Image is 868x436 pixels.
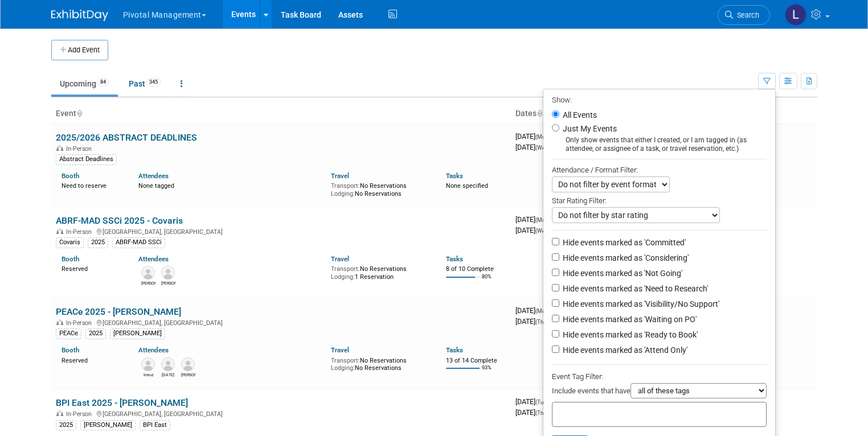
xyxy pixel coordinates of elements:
[560,237,686,248] label: Hide events marked as 'Committed'
[535,308,550,314] span: (Mon)
[110,328,165,339] div: [PERSON_NAME]
[515,317,548,326] span: [DATE]
[56,154,117,164] div: Abstract Deadlines
[181,371,195,378] div: Martin Carcamo
[331,265,360,273] span: Transport:
[62,180,121,190] div: Need to reserve
[331,355,429,372] div: No Reservations No Reservations
[331,364,355,372] span: Lodging:
[482,365,492,380] td: 93%
[56,328,81,339] div: PEACe
[718,5,770,25] a: Search
[62,172,79,180] a: Booth
[535,399,548,405] span: (Tue)
[112,237,165,248] div: ABRF-MAD SSCi
[560,329,698,340] label: Hide events marked as 'Ready to Book'
[446,172,463,180] a: Tasks
[560,298,719,310] label: Hide events marked as 'Visibility/No Support'
[552,163,767,176] div: Attendance / Format Filter:
[331,172,349,180] a: Travel
[560,123,617,134] label: Just My Events
[515,408,548,417] span: [DATE]
[56,319,63,325] img: In-Person Event
[331,346,349,354] a: Travel
[138,172,169,180] a: Attendees
[56,409,506,418] div: [GEOGRAPHIC_DATA], [GEOGRAPHIC_DATA]
[51,40,108,60] button: Add Event
[560,268,682,279] label: Hide events marked as 'Not Going'
[552,383,767,402] div: Include events that have
[552,192,767,207] div: Star Rating Filter:
[446,182,488,190] span: None specified
[161,371,175,378] div: Raja Srinivas
[535,319,548,325] span: (Thu)
[535,228,550,234] span: (Wed)
[56,132,197,143] a: 2025/2026 ABSTRACT DEADLINES
[535,134,550,140] span: (Mon)
[146,78,161,87] span: 345
[560,344,687,356] label: Hide events marked as 'Attend Only'
[515,397,551,406] span: [DATE]
[511,104,664,124] th: Dates
[120,73,170,94] a: Past345
[515,306,554,315] span: [DATE]
[552,136,767,153] div: Only show events that either I created, or I am tagged in (as attendee, or assignee of a task, or...
[331,263,429,281] div: No Reservations 1 Reservation
[56,228,63,234] img: In-Person Event
[66,228,95,236] span: In-Person
[140,420,170,430] div: BPI East
[56,215,183,226] a: ABRF-MAD SSCi 2025 - Covaris
[446,357,506,365] div: 13 of 14 Complete
[56,227,506,236] div: [GEOGRAPHIC_DATA], [GEOGRAPHIC_DATA]
[552,370,767,383] div: Event Tag Filter:
[331,273,355,281] span: Lodging:
[515,143,550,151] span: [DATE]
[138,180,322,190] div: None tagged
[56,237,84,248] div: Covaris
[56,410,63,416] img: In-Person Event
[161,266,175,279] img: Sujash Chatterjee
[560,314,697,325] label: Hide events marked as 'Waiting on PO'
[62,355,121,365] div: Reserved
[62,255,79,263] a: Booth
[66,410,95,418] span: In-Person
[560,111,597,119] label: All Events
[181,357,195,371] img: Martin Carcamo
[138,255,169,263] a: Attendees
[62,263,121,273] div: Reserved
[446,265,506,273] div: 8 of 10 Complete
[161,279,175,286] div: Sujash Chatterjee
[141,357,155,371] img: Imroz Ghangas
[537,109,542,118] a: Sort by Start Date
[515,132,554,141] span: [DATE]
[51,104,511,124] th: Event
[560,283,708,294] label: Hide events marked as 'Need to Research'
[141,266,155,279] img: Melissa Gabello
[76,109,82,118] a: Sort by Event Name
[482,274,492,289] td: 80%
[66,145,95,153] span: In-Person
[97,78,109,87] span: 84
[85,328,106,339] div: 2025
[785,4,806,26] img: Leslie Pelton
[56,318,506,327] div: [GEOGRAPHIC_DATA], [GEOGRAPHIC_DATA]
[733,11,759,19] span: Search
[56,306,181,317] a: PEACe 2025 - [PERSON_NAME]
[331,180,429,198] div: No Reservations No Reservations
[331,357,360,364] span: Transport:
[161,357,175,371] img: Raja Srinivas
[56,145,63,151] img: In-Person Event
[80,420,136,430] div: [PERSON_NAME]
[138,346,169,354] a: Attendees
[515,215,554,224] span: [DATE]
[446,255,463,263] a: Tasks
[535,145,550,151] span: (Wed)
[56,420,76,430] div: 2025
[62,346,79,354] a: Booth
[560,252,689,264] label: Hide events marked as 'Considering'
[331,182,360,190] span: Transport:
[535,410,548,416] span: (Thu)
[446,346,463,354] a: Tasks
[331,190,355,198] span: Lodging:
[535,217,550,223] span: (Mon)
